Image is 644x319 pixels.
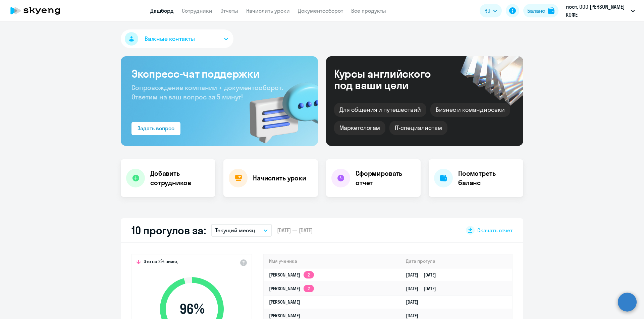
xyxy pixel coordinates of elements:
button: RU [480,4,502,17]
a: [PERSON_NAME] [269,299,300,305]
div: IT-специалистам [389,121,447,135]
button: Текущий месяц [211,224,272,237]
img: bg-img [240,71,318,146]
a: [DATE] [406,299,424,305]
a: [PERSON_NAME] [269,313,300,319]
a: [PERSON_NAME]2 [269,286,314,292]
a: Сотрудники [182,7,212,14]
a: Документооборот [298,7,343,14]
h4: Посмотреть баланс [458,169,518,187]
img: balance [548,7,554,14]
a: [DATE] [406,313,424,319]
a: [DATE][DATE] [406,272,441,278]
th: Дата прогула [400,254,512,268]
p: Текущий месяц [215,226,255,234]
app-skyeng-badge: 2 [304,271,314,278]
div: Для общения и путешествий [334,103,426,117]
button: Задать вопрос [131,122,180,135]
h4: Добавить сотрудников [150,169,210,187]
button: Балансbalance [523,4,558,17]
h4: Сформировать отчет [356,169,415,187]
span: Сопровождение компании + документооборот. Ответим на ваш вопрос за 5 минут! [131,83,283,101]
div: Маркетологам [334,121,385,135]
div: Баланс [527,7,545,15]
a: [DATE][DATE] [406,286,441,292]
app-skyeng-badge: 2 [304,285,314,292]
span: RU [484,7,490,15]
div: Задать вопрос [138,124,174,132]
a: Все продукты [351,7,386,14]
h3: Экспресс-чат поддержки [131,67,307,80]
a: Дашборд [150,7,174,14]
a: [PERSON_NAME]2 [269,272,314,278]
span: 96 % [153,301,230,317]
h4: Начислить уроки [253,173,306,183]
span: Это на 2% ниже, [144,258,178,266]
button: пост, ООО [PERSON_NAME] КОФЕ [562,3,638,19]
span: [DATE] — [DATE] [277,227,313,234]
button: Важные контакты [121,29,233,48]
div: Бизнес и командировки [430,103,510,117]
h2: 10 прогулов за: [131,224,206,237]
a: Начислить уроки [246,7,290,14]
span: Важные контакты [145,34,195,43]
span: Скачать отчет [477,227,513,234]
th: Имя ученика [264,254,400,268]
p: пост, ООО [PERSON_NAME] КОФЕ [566,3,628,19]
div: Курсы английского под ваши цели [334,68,449,91]
a: Отчеты [220,7,238,14]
